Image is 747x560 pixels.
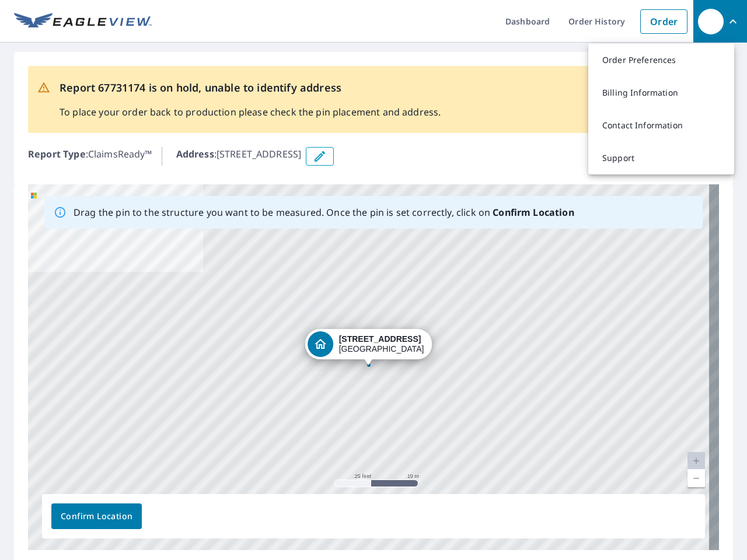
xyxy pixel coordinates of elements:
[74,205,574,219] p: Drag the pin to the structure you want to be measured. Once the pin is set correctly, click on
[687,452,705,470] a: Current Level 20, Zoom In Disabled
[28,147,152,166] p: : ClaimsReady™
[51,503,142,529] button: Confirm Location
[61,509,132,524] span: Confirm Location
[588,142,734,174] a: Support
[588,76,734,109] a: Billing Information
[687,470,705,487] a: Current Level 20, Zoom Out
[588,109,734,142] a: Contact Information
[339,334,424,354] div: [GEOGRAPHIC_DATA]
[60,105,441,119] p: To place your order back to production please check the pin placement and address.
[14,13,152,30] img: EV Logo
[28,148,86,160] b: Report Type
[339,334,421,344] strong: [STREET_ADDRESS]
[60,80,441,96] p: Report 67731174 is on hold, unable to identify address
[640,9,687,34] a: Order
[588,44,734,76] a: Order Preferences
[493,206,574,219] b: Confirm Location
[176,148,214,160] b: Address
[305,329,432,365] div: Dropped pin, building 1, Residential property, 3104 E Broadway Rd Lot 315 Mesa, AZ 85204
[176,147,302,166] p: : [STREET_ADDRESS]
